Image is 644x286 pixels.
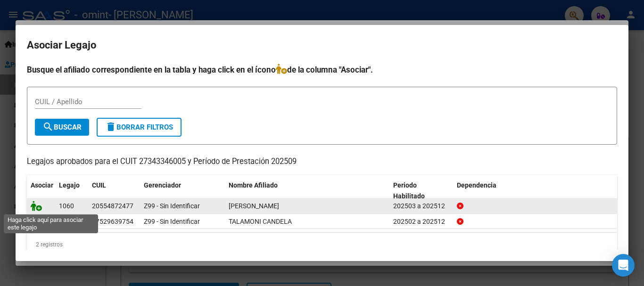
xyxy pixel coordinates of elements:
h4: Busque el afiliado correspondiente en la tabla y haga click en el ícono de la columna "Asociar". [27,64,617,76]
span: Dependencia [457,181,496,189]
datatable-header-cell: Asociar [27,175,55,206]
span: TALAMONI CANDELA [229,218,292,225]
span: Legajo [59,181,80,189]
div: 2 registros [27,233,617,256]
datatable-header-cell: Nombre Afiliado [225,175,389,206]
datatable-header-cell: Dependencia [453,175,618,206]
div: 20554872477 [92,201,133,212]
span: 1060 [59,202,74,210]
p: Legajos aprobados para el CUIT 27343346005 y Período de Prestación 202509 [27,156,617,168]
button: Buscar [35,119,89,136]
datatable-header-cell: CUIL [88,175,140,206]
span: CUIL [92,181,106,189]
span: MARTIN VALENTINO AMERICO [229,202,279,210]
span: Z99 - Sin Identificar [144,202,200,210]
datatable-header-cell: Gerenciador [140,175,225,206]
span: Borrar Filtros [105,123,173,131]
div: Open Intercom Messenger [612,254,635,277]
datatable-header-cell: Legajo [55,175,88,206]
span: Z99 - Sin Identificar [144,218,200,225]
span: Gerenciador [144,181,181,189]
div: 27529639754 [92,216,133,227]
span: Asociar [31,181,53,189]
div: 202502 a 202512 [393,216,449,227]
button: Borrar Filtros [97,118,182,137]
mat-icon: delete [105,121,116,132]
datatable-header-cell: Periodo Habilitado [389,175,453,206]
mat-icon: search [42,121,54,132]
span: Buscar [42,123,82,131]
span: Periodo Habilitado [393,181,425,200]
span: Nombre Afiliado [229,181,278,189]
div: 202503 a 202512 [393,201,449,212]
h2: Asociar Legajo [27,36,617,54]
span: 454 [59,218,70,225]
